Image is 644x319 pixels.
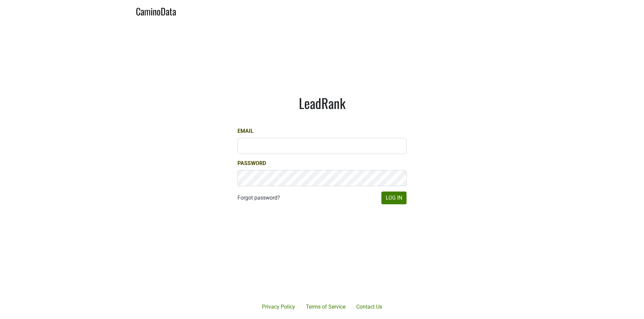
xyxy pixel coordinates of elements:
label: Email [237,127,254,135]
h1: LeadRank [237,95,407,111]
a: Terms of Service [301,300,351,314]
a: Forgot password? [237,194,280,202]
label: Password [237,159,266,167]
a: CaminoData [136,3,176,18]
a: Privacy Policy [257,300,301,314]
button: Log In [381,192,407,204]
a: Contact Us [351,300,387,314]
